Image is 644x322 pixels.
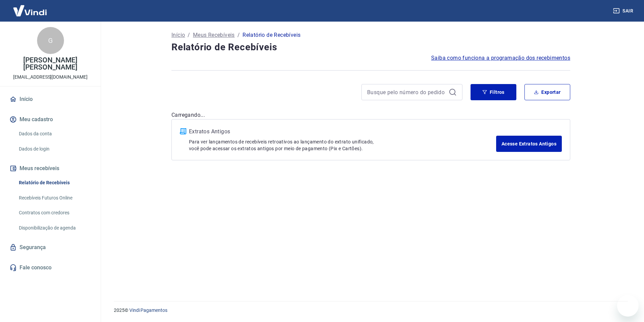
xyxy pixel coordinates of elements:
[189,128,496,136] p: Extratos Antigos
[16,206,93,220] a: Contratos com credores
[431,54,570,62] a: Saiba como funciona a programação dos recebimentos
[180,128,186,134] img: ícone
[8,260,93,275] a: Fale conosco
[617,295,639,317] iframe: Botão para abrir a janela de mensagens
[8,240,93,255] a: Segurança
[16,127,93,141] a: Dados da conta
[193,31,235,39] a: Meus Recebíveis
[13,74,88,81] p: [EMAIL_ADDRESS][DOMAIN_NAME]
[612,5,636,17] button: Sair
[237,31,240,39] p: /
[114,307,628,314] p: 2025 ©
[5,57,95,71] p: [PERSON_NAME] [PERSON_NAME]
[16,221,93,235] a: Disponibilização de agenda
[496,136,562,152] a: Acesse Extratos Antigos
[367,87,446,97] input: Busque pelo número do pedido
[171,111,570,119] p: Carregando...
[8,112,93,127] button: Meu cadastro
[171,31,185,39] a: Início
[171,41,570,54] h4: Relatório de Recebíveis
[16,176,93,190] a: Relatório de Recebíveis
[243,31,300,39] p: Relatório de Recebíveis
[16,191,93,205] a: Recebíveis Futuros Online
[8,0,52,21] img: Vindi
[16,142,93,156] a: Dados de login
[37,27,64,54] div: G
[188,31,190,39] p: /
[129,307,167,313] a: Vindi Pagamentos
[189,138,496,152] p: Para ver lançamentos de recebíveis retroativos ao lançamento do extrato unificado, você pode aces...
[471,84,516,100] button: Filtros
[524,84,570,100] button: Exportar
[8,92,93,107] a: Início
[8,161,93,176] button: Meus recebíveis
